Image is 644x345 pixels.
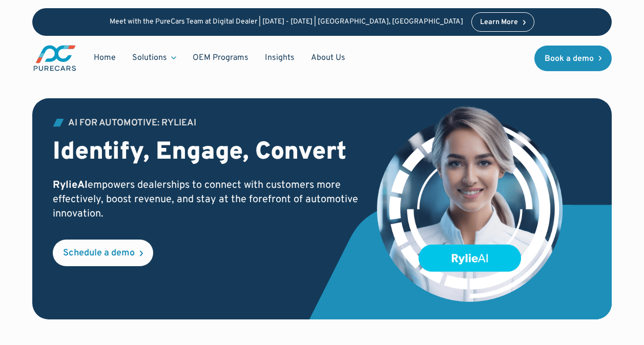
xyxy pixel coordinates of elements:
img: purecars logo [32,44,77,72]
div: Schedule a demo [63,249,135,258]
div: Solutions [132,52,167,63]
strong: RylieAI [53,179,88,192]
img: customer data platform illustration [375,104,565,304]
a: Home [86,48,124,68]
a: About Us [303,48,354,68]
div: Solutions [124,48,184,68]
p: empowers dealerships to connect with customers more effectively, boost revenue, and stay at the f... [53,178,361,221]
a: Learn More [471,12,535,32]
h2: Identify, Engage, Convert [53,138,361,168]
div: Learn More [480,19,518,26]
a: OEM Programs [184,48,257,68]
a: main [32,44,77,72]
div: Book a demo [545,55,594,63]
a: Schedule a demo [53,240,153,266]
p: Meet with the PureCars Team at Digital Dealer | [DATE] - [DATE] | [GEOGRAPHIC_DATA], [GEOGRAPHIC_... [110,18,463,27]
a: Book a demo [534,46,612,71]
div: AI for Automotive: RylieAI [68,119,196,128]
a: Insights [257,48,303,68]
